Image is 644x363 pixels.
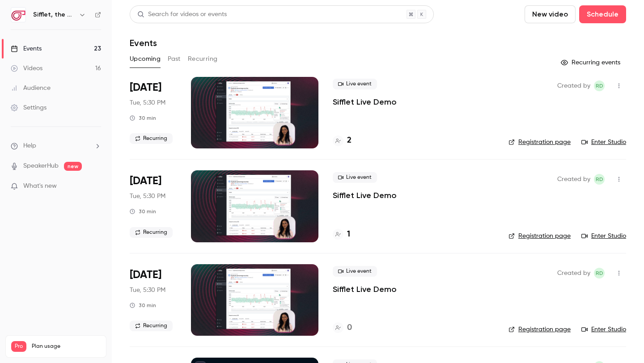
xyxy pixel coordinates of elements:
a: Enter Studio [581,138,626,147]
span: Plan usage [32,343,101,350]
button: Recurring [188,52,218,66]
h4: 2 [347,135,352,147]
h4: 0 [347,322,352,334]
span: Created by [557,80,590,91]
button: New video [525,5,576,23]
a: Sifflet Live Demo [333,190,397,201]
h4: 1 [347,228,350,241]
span: [DATE] [130,268,161,282]
span: Created by [557,174,590,185]
span: Romain Doutriaux [594,268,605,279]
a: Enter Studio [581,232,626,241]
span: RD [596,174,603,185]
div: Nov 11 Tue, 5:30 PM (Europe/Paris) [130,264,177,336]
h1: Events [130,38,157,48]
span: Romain Doutriaux [594,80,605,91]
span: Tue, 5:30 PM [130,98,165,107]
button: Past [168,52,181,66]
a: 0 [333,322,352,334]
div: Search for videos or events [137,10,227,19]
span: What's new [23,181,57,191]
a: Registration page [508,138,571,147]
a: Sifflet Live Demo [333,284,397,295]
button: Recurring events [557,55,626,70]
span: Created by [557,268,590,279]
span: Live event [333,172,377,183]
span: RD [596,268,603,279]
button: Upcoming [130,52,161,66]
span: [DATE] [130,80,161,95]
span: Help [23,141,36,151]
span: Romain Doutriaux [594,174,605,185]
span: Tue, 5:30 PM [130,192,165,201]
span: Pro [11,341,26,352]
a: 2 [333,135,352,147]
a: SpeakerHub [23,161,59,171]
span: Recurring [130,133,173,144]
li: help-dropdown-opener [11,141,101,151]
span: Recurring [130,321,173,331]
div: Events [11,44,42,53]
div: Audience [11,84,51,93]
a: Registration page [508,232,571,241]
a: 1 [333,228,350,241]
h6: Sifflet, the AI-augmented data observability platform built for data teams with business users in... [33,10,75,19]
div: Videos [11,64,42,73]
span: RD [596,80,603,91]
span: [DATE] [130,174,161,188]
span: Tue, 5:30 PM [130,286,165,295]
span: new [64,162,82,171]
div: Settings [11,103,47,112]
span: Live event [333,79,377,89]
div: 30 min [130,208,156,215]
img: Sifflet, the AI-augmented data observability platform built for data teams with business users in... [11,8,25,22]
a: Enter Studio [581,325,626,334]
span: Recurring [130,227,173,238]
div: 30 min [130,302,156,309]
a: Sifflet Live Demo [333,97,397,107]
button: Schedule [579,5,626,23]
div: Oct 28 Tue, 5:30 PM (Europe/Paris) [130,170,177,242]
div: Oct 14 Tue, 5:30 PM (Europe/Paris) [130,77,177,148]
span: Live event [333,266,377,277]
a: Registration page [508,325,571,334]
iframe: Noticeable Trigger [90,182,101,190]
div: 30 min [130,114,156,122]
